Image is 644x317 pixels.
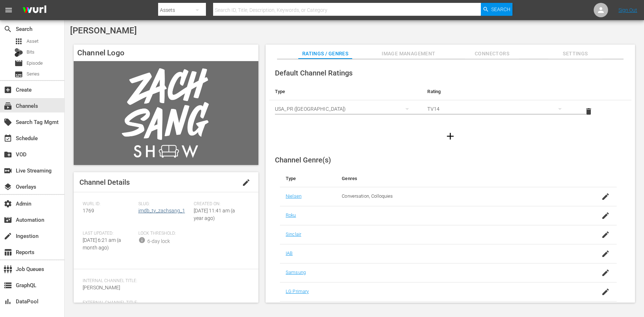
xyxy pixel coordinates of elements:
span: menu [4,6,13,14]
div: Bits [14,48,23,57]
span: Slug: [138,201,190,207]
span: Overlays [4,183,12,191]
span: Channel Genre(s) [275,156,331,164]
span: info [138,236,146,244]
span: Lock Threshold: [138,231,190,236]
span: [DATE] 6:21 am (a month ago) [83,237,121,251]
img: Zach Sang [74,61,258,165]
span: Series [27,70,40,78]
th: Genres [336,170,579,187]
span: Search Tag Mgmt [4,118,12,127]
th: Type [280,170,336,187]
a: IAB [286,251,293,256]
span: Bits [27,49,34,56]
span: Job Queues [4,265,12,274]
span: Internal Channel Title: [83,278,246,284]
span: Channel Details [79,178,130,187]
div: TV14 [427,99,568,119]
div: USA_PR ([GEOGRAPHIC_DATA]) [275,99,416,119]
span: Schedule [4,134,12,143]
span: [DATE] 11:41 am (a year ago) [194,208,235,221]
th: Rating [422,83,574,100]
table: simple table [269,83,631,123]
span: Search [4,25,12,33]
span: Live Streaming [4,166,12,175]
span: Asset [27,38,38,45]
span: Default Channel Ratings [275,69,353,77]
div: 6-day lock [147,238,170,245]
span: Ratings / Genres [298,49,352,58]
a: Roku [286,212,296,218]
span: Wurl ID: [83,201,135,207]
span: DataPool [4,297,12,306]
span: [PERSON_NAME] [83,285,120,290]
span: GraphQL [4,281,12,290]
span: Automation [4,216,12,224]
span: Reports [4,248,12,257]
span: Episode [14,59,23,68]
a: Sign Out [618,7,637,13]
span: edit [242,178,250,187]
span: delete [584,107,593,116]
th: Type [269,83,422,100]
span: Settings [548,49,602,58]
span: Episode [27,60,43,67]
span: Series [14,70,23,79]
a: imdb_tv_zachsang_1 [138,208,185,213]
button: edit [238,174,255,191]
span: Asset [14,37,23,46]
span: VOD [4,150,12,159]
button: delete [580,103,597,120]
span: [PERSON_NAME] [70,26,137,36]
span: Last Updated: [83,231,135,236]
span: Admin [4,199,12,208]
span: Connectors [465,49,519,58]
span: External Channel Title: [83,300,246,306]
a: Samsung [286,270,306,275]
h4: Channel Logo [74,45,258,61]
span: Image Management [382,49,436,58]
span: Ingestion [4,232,12,240]
span: 1769 [83,208,94,213]
a: LG Primary [286,289,309,294]
span: Created On: [194,201,246,207]
button: Search [481,3,512,16]
span: Search [491,3,510,16]
img: ans4CAIJ8jUAAAAAAAAAAAAAAAAAAAAAAAAgQb4GAAAAAAAAAAAAAAAAAAAAAAAAJMjXAAAAAAAAAAAAAAAAAAAAAAAAgAT5G... [17,2,52,19]
span: Channels [4,102,12,110]
span: Create [4,86,12,94]
a: Nielsen [286,193,302,199]
a: Sinclair [286,231,301,237]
